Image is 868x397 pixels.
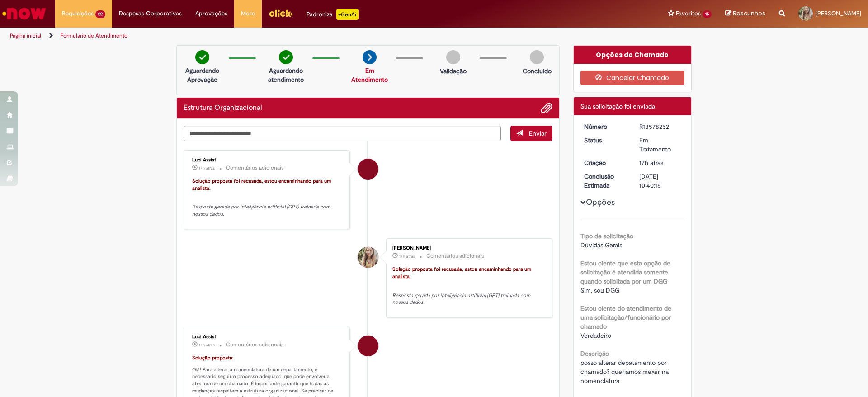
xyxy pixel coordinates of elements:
span: Enviar [529,129,547,137]
p: +GenAi [336,9,359,20]
a: Rascunhos [725,9,765,18]
small: Comentários adicionais [226,164,284,172]
b: Descrição [580,350,609,358]
button: Adicionar anexos [541,102,552,114]
span: 17h atrás [199,342,215,348]
p: Aguardando Aprovação [180,66,224,84]
span: Aprovações [195,9,227,18]
time: 29/09/2025 16:40:09 [199,342,215,348]
time: 29/09/2025 16:40:01 [639,159,663,167]
button: Cancelar Chamado [580,71,685,85]
img: check-circle-green.png [279,50,293,64]
span: 22 [95,10,105,18]
dt: Conclusão Estimada [577,172,633,190]
font: Solução proposta: [192,354,234,361]
div: [DATE] 10:40:15 [639,172,681,190]
div: Lupi Assist [192,157,343,163]
time: 29/09/2025 16:40:19 [199,165,215,171]
dt: Número [577,122,633,131]
a: Em Atendimento [351,66,388,84]
b: Estou ciente que esta opção de solicitação é atendida somente quando solicitada por um DGG [580,259,670,285]
span: Sim, sou DGG [580,286,619,294]
span: [PERSON_NAME] [816,9,861,17]
p: Aguardando atendimento [264,66,308,84]
span: Sua solicitação foi enviada [580,102,655,110]
em: Resposta gerada por inteligência artificial (GPT) treinada com nossos dados. [392,292,532,306]
span: 17h atrás [399,254,415,259]
span: Favoritos [676,9,701,18]
div: Em Tratamento [639,136,681,154]
small: Comentários adicionais [426,252,484,260]
dt: Status [577,136,633,145]
a: Formulário de Atendimento [61,32,127,39]
textarea: Digite sua mensagem aqui... [184,126,501,141]
span: Dúvidas Gerais [580,241,622,249]
div: Lupi Assist [192,334,343,340]
b: Estou ciente do atendimento de uma solicitação/funcionário por chamado [580,304,671,331]
span: Despesas Corporativas [119,9,182,18]
span: 15 [703,10,712,18]
span: Verdadeiro [580,331,611,340]
img: click_logo_yellow_360x200.png [269,6,293,20]
img: arrow-next.png [363,50,377,64]
p: Validação [440,66,467,76]
div: Michelle Barroso Da Silva [358,247,378,268]
b: Tipo de solicitação [580,232,633,240]
img: img-circle-grey.png [446,50,460,64]
p: Concluído [523,66,552,76]
img: check-circle-green.png [195,50,209,64]
dt: Criação [577,158,633,167]
img: img-circle-grey.png [530,50,544,64]
span: Requisições [62,9,94,18]
em: Resposta gerada por inteligência artificial (GPT) treinada com nossos dados. [192,203,331,217]
div: Lupi Assist [358,336,378,356]
div: Opções do Chamado [574,46,692,64]
div: 29/09/2025 16:40:01 [639,158,681,167]
div: R13578252 [639,122,681,131]
span: 17h atrás [199,165,215,171]
span: More [241,9,255,18]
button: Enviar [510,126,552,141]
span: 17h atrás [639,159,663,167]
ul: Trilhas de página [7,28,572,44]
font: Solução proposta foi recusada, estou encaminhando para um analista. [192,178,332,192]
span: posso alterar depatamento por chamado? queriamos mexer na nomenclatura [580,359,670,385]
img: ServiceNow [1,5,47,23]
span: Rascunhos [733,9,765,18]
h2: Estrutura Organizacional Histórico de tíquete [184,104,262,112]
small: Comentários adicionais [226,341,284,349]
div: Lupi Assist [358,159,378,180]
font: Solução proposta foi recusada, estou encaminhando para um analista. [392,266,533,280]
time: 29/09/2025 16:40:18 [399,254,415,259]
a: Página inicial [10,32,41,39]
div: Padroniza [307,9,359,20]
div: [PERSON_NAME] [392,246,543,251]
